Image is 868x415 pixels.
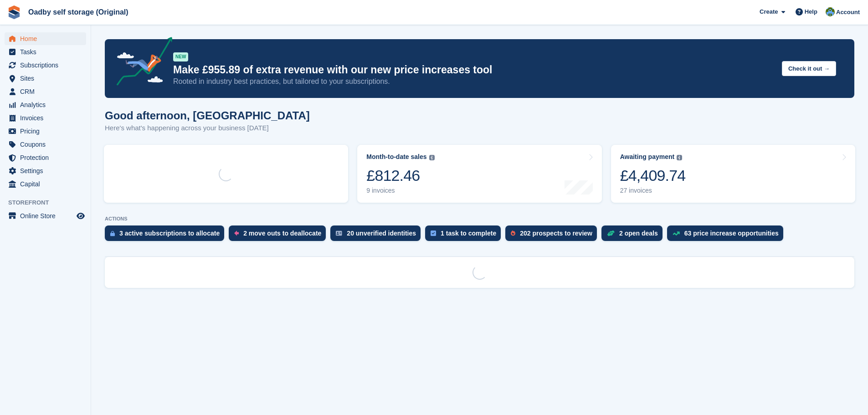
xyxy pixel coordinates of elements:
[5,210,86,222] a: menu
[760,7,778,16] span: Create
[20,210,75,222] span: Online Store
[105,123,310,133] p: Here's what's happening across your business [DATE]
[75,210,86,221] a: Preview store
[826,7,835,16] img: Sanjeave Nagra
[520,230,592,237] div: 202 prospects to review
[673,231,680,236] img: price_increase_opportunities-93ffe204e8149a01c8c9dc8f82e8f89637d9d84a8eef4429ea346261dce0b2c0.svg
[5,98,86,111] a: menu
[20,72,75,85] span: Sites
[5,138,86,151] a: menu
[20,138,75,151] span: Coupons
[611,145,855,203] a: Awaiting payment £4,409.74 27 invoices
[5,72,86,85] a: menu
[173,63,775,77] p: Make £955.89 of extra revenue with our new price increases tool
[836,8,860,17] span: Account
[357,145,601,203] a: Month-to-date sales £812.46 9 invoices
[105,216,854,222] p: ACTIONS
[5,59,86,72] a: menu
[677,155,682,160] img: icon-info-grey-7440780725fd019a000dd9b08b2336e03edf1995a4989e88bcd33f0948082b44.svg
[20,98,75,111] span: Analytics
[366,153,426,161] div: Month-to-date sales
[366,166,434,185] div: £812.46
[173,77,775,87] p: Rooted in industry best practices, but tailored to your subscriptions.
[229,225,330,246] a: 2 move outs to deallocate
[20,112,75,124] span: Invoices
[330,225,425,246] a: 20 unverified identities
[5,125,86,138] a: menu
[20,85,75,98] span: CRM
[8,198,91,207] span: Storefront
[234,231,239,236] img: move_outs_to_deallocate_icon-f764333ba52eb49d3ac5e1228854f67142a1ed5810a6f6cc68b1a99e826820c5.svg
[782,61,836,76] button: Check it out →
[620,187,686,195] div: 27 invoices
[20,125,75,138] span: Pricing
[366,187,434,195] div: 9 invoices
[20,32,75,45] span: Home
[620,166,686,185] div: £4,409.74
[20,46,75,58] span: Tasks
[667,225,788,246] a: 63 price increase opportunities
[105,225,229,246] a: 3 active subscriptions to allocate
[805,7,817,16] span: Help
[243,230,321,237] div: 2 move outs to deallocate
[173,52,188,61] div: NEW
[5,85,86,98] a: menu
[607,230,615,236] img: deal-1b604bf984904fb50ccaf53a9ad4b4a5d6e5aea283cecdc64d6e3604feb123c2.svg
[20,164,75,177] span: Settings
[5,178,86,190] a: menu
[110,231,115,236] img: active_subscription_to_allocate_icon-d502201f5373d7db506a760aba3b589e785aa758c864c3986d89f69b8ff3...
[336,231,342,236] img: verify_identity-adf6edd0f0f0b5bbfe63781bf79b02c33cf7c696d77639b501bdc392416b5a36.svg
[5,164,86,177] a: menu
[441,230,496,237] div: 1 task to complete
[505,225,601,246] a: 202 prospects to review
[601,225,667,246] a: 2 open deals
[620,153,675,161] div: Awaiting payment
[25,5,132,20] a: Oadby self storage (Original)
[119,230,220,237] div: 3 active subscriptions to allocate
[5,32,86,45] a: menu
[511,231,515,236] img: prospect-51fa495bee0391a8d652442698ab0144808aea92771e9ea1ae160a38d050c398.svg
[7,5,21,19] img: stora-icon-8386f47178a22dfd0bd8f6a31ec36ba5ce8667c1dd55bd0f319d3a0aa187defe.svg
[425,225,505,246] a: 1 task to complete
[684,230,779,237] div: 63 price increase opportunities
[20,178,75,190] span: Capital
[429,155,435,160] img: icon-info-grey-7440780725fd019a000dd9b08b2336e03edf1995a4989e88bcd33f0948082b44.svg
[5,151,86,164] a: menu
[105,109,310,122] h1: Good afternoon, [GEOGRAPHIC_DATA]
[109,37,173,89] img: price-adjustments-announcement-icon-8257ccfd72463d97f412b2fc003d46551f7dbcb40ab6d574587a9cd5c0d94...
[5,112,86,124] a: menu
[619,230,658,237] div: 2 open deals
[431,231,436,236] img: task-75834270c22a3079a89374b754ae025e5fb1db73e45f91037f5363f120a921f8.svg
[20,151,75,164] span: Protection
[347,230,416,237] div: 20 unverified identities
[5,46,86,58] a: menu
[20,59,75,72] span: Subscriptions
